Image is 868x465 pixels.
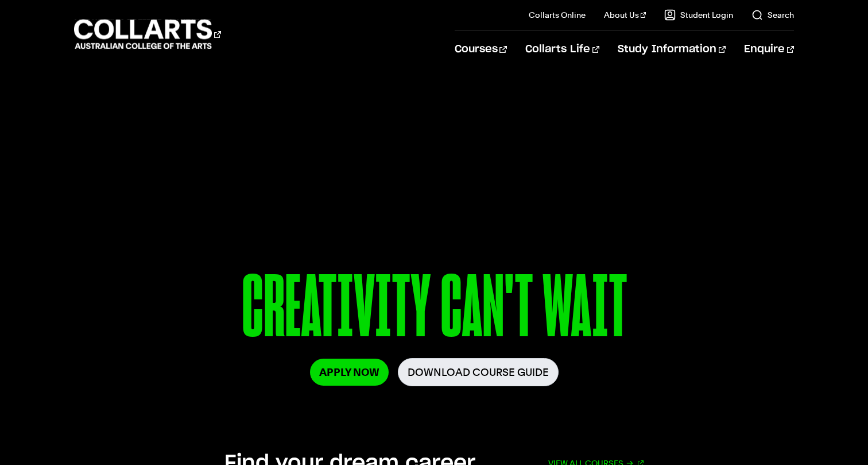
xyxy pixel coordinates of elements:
[751,9,794,21] a: Search
[618,30,726,68] a: Study Information
[310,359,389,386] a: Apply Now
[604,9,646,21] a: About Us
[398,358,559,386] a: Download Course Guide
[744,30,794,68] a: Enquire
[74,18,221,51] div: Go to homepage
[664,9,733,21] a: Student Login
[455,30,507,68] a: Courses
[525,30,599,68] a: Collarts Life
[95,263,774,358] p: CREATIVITY CAN'T WAIT
[529,9,586,21] a: Collarts Online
